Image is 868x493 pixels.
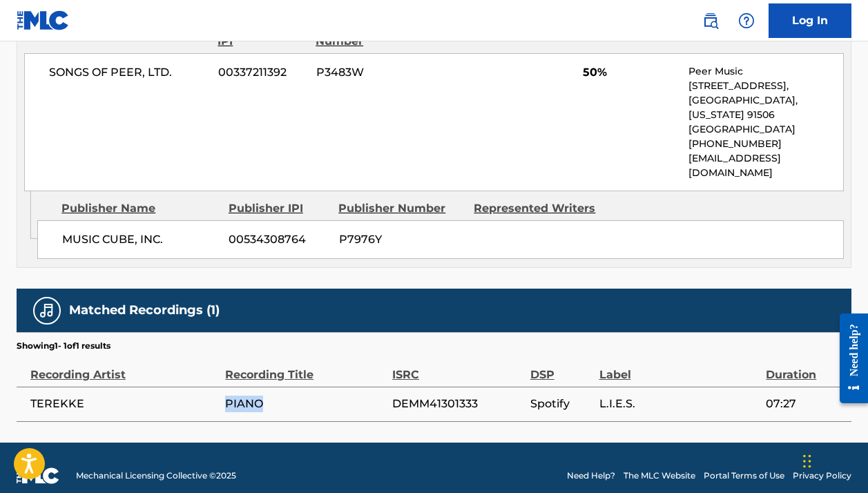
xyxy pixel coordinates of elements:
span: P7976Y [339,231,464,248]
a: Public Search [697,7,724,35]
iframe: Chat Widget [799,427,868,493]
span: L.I.E.S. [599,396,760,412]
div: Publisher Number [338,200,463,217]
img: Matched Recordings [39,302,55,319]
a: Privacy Policy [793,470,851,482]
div: Duration [766,352,845,383]
div: DSP [530,352,592,383]
span: Mechanical Licensing Collective © 2025 [76,470,236,482]
img: help [738,12,755,29]
p: [PHONE_NUMBER] [688,137,843,151]
div: Label [599,352,760,383]
div: ISRC [392,352,523,383]
a: The MLC Website [624,470,695,482]
span: 50% [583,64,678,81]
div: Publisher IPI [229,200,328,217]
span: MUSIC CUBE, INC. [62,231,218,248]
iframe: Resource Center [829,300,868,418]
div: Represented Writers [474,200,599,217]
div: Drag [803,441,811,482]
a: Need Help? [567,470,615,482]
div: Publisher Name [61,200,218,217]
p: Peer Music [688,64,843,79]
span: Spotify [530,396,592,412]
span: 07:27 [766,396,845,412]
p: [GEOGRAPHIC_DATA], [US_STATE] 91506 [688,93,843,122]
span: SONGS OF PEER, LTD. [49,64,208,81]
p: [STREET_ADDRESS], [688,79,843,93]
h5: Matched Recordings (1) [69,302,220,318]
span: DEMM41301333 [392,396,523,412]
p: Showing 1 - 1 of 1 results [17,340,110,352]
div: Recording Artist [30,352,218,383]
span: PIANO [225,396,385,412]
a: Log In [769,3,851,38]
div: Help [733,7,760,35]
p: [EMAIL_ADDRESS][DOMAIN_NAME] [688,151,843,180]
img: search [702,12,719,29]
p: [GEOGRAPHIC_DATA] [688,122,843,137]
img: MLC Logo [17,10,70,30]
span: 00534308764 [229,231,328,248]
span: P3483W [316,64,436,81]
div: Recording Title [225,352,385,383]
a: Portal Terms of Use [704,470,784,482]
img: logo [17,467,59,484]
span: TEREKKE [30,396,218,412]
span: 00337211392 [218,64,306,81]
